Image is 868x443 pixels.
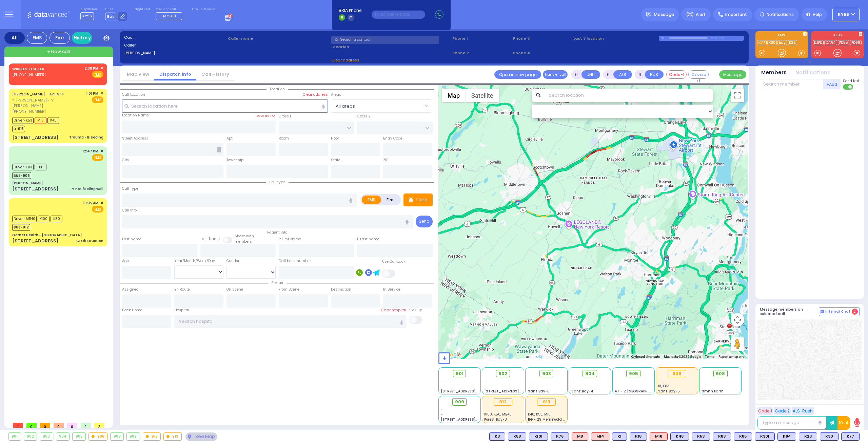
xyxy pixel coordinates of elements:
span: Phone 2 [452,50,511,56]
label: Caller: [124,42,225,48]
div: BLS [551,432,569,441]
h5: Message members on selected call [760,307,819,316]
label: Caller name [228,36,329,41]
div: BLS [777,432,796,441]
a: KJFD [813,40,824,45]
span: - [441,384,443,389]
span: [PHONE_NUMBER] [12,72,46,77]
label: Dispatcher [80,7,97,12]
label: Call Info [122,208,137,213]
span: K100 [38,216,50,222]
span: - [484,379,486,384]
label: Township [226,158,243,163]
div: BLS [713,432,731,441]
span: 2 [94,423,104,428]
span: EMS [92,154,103,161]
span: - [528,384,530,389]
div: [PERSON_NAME] [12,181,43,186]
div: M8 [572,432,588,441]
div: 913 [537,398,556,406]
span: 0 [54,423,64,428]
span: - [484,384,486,389]
span: - [441,407,443,412]
span: 905 [629,370,638,377]
label: Save as POI [256,113,276,118]
a: [PERSON_NAME] [12,91,45,97]
div: BLS [841,432,860,441]
label: P Last Name [357,237,379,242]
span: B-913 [12,126,25,132]
div: See map [185,432,217,441]
label: Destination [331,287,351,292]
label: In Service [383,287,400,292]
label: First Name [122,237,141,242]
div: BLS [734,432,752,441]
label: Call Type [122,186,138,191]
button: BUS [645,70,664,79]
span: - [615,379,617,384]
label: Location Name [122,113,149,118]
span: members [235,239,252,244]
div: 912 [143,433,161,440]
div: 903 [40,433,53,440]
label: Last Name [200,236,220,242]
a: K77 [757,40,767,45]
label: Night unit [135,7,150,12]
span: Message [654,11,674,18]
span: 0 [40,423,50,428]
span: MCH19 [163,13,176,19]
label: P First Name [279,237,301,242]
div: BLS [692,432,710,441]
button: Code 1 [757,407,773,415]
span: Driver-K83 [12,164,34,170]
span: Sanz Bay-4 [571,389,593,394]
input: Search location here [122,99,328,112]
div: Pt not feeling well [71,186,103,191]
label: En Route [174,287,190,292]
span: M16 [35,117,46,124]
span: K1, K83 [658,384,669,389]
div: M16 [650,432,668,441]
img: Logo [27,10,72,19]
a: bay [777,40,787,45]
div: K3 [489,432,505,441]
div: BLS [529,432,548,441]
span: [PHONE_NUMBER] [12,109,46,114]
div: ALS [650,432,668,441]
span: Call type [266,180,289,185]
span: ✕ [100,200,103,206]
button: ALS [613,70,632,79]
span: K1 [35,164,46,170]
img: Google [440,350,462,359]
a: Open in new page [494,70,541,79]
span: 12:47 PM [82,149,98,154]
a: CAR4 [824,40,837,45]
label: Lines [105,7,127,12]
button: Show street map [442,89,466,102]
label: ZIP [383,158,388,163]
div: BLS [489,432,505,441]
div: K1 [612,432,627,441]
div: BLS [820,432,839,441]
div: Fire [50,32,70,44]
div: GI Obstruction [76,238,103,243]
span: ✕ [100,148,103,154]
label: Medic on call [156,7,184,12]
div: 901 [9,433,21,440]
span: Smith Farm [702,389,724,394]
div: Trauma - Bleeding [69,135,103,140]
span: - [615,384,617,389]
span: BUS-906 [12,172,31,179]
div: BLS [670,432,689,441]
button: Covered [688,70,709,79]
span: All areas [331,99,432,112]
label: Cross 1 [279,114,291,119]
div: K83 [713,432,731,441]
label: Last 3 location [573,36,659,41]
span: 908 [716,370,725,377]
input: Search member [760,79,823,89]
button: Toggle fullscreen view [731,89,744,102]
span: - [441,379,443,384]
span: ✕ [100,66,103,71]
span: Notifications [767,12,794,18]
